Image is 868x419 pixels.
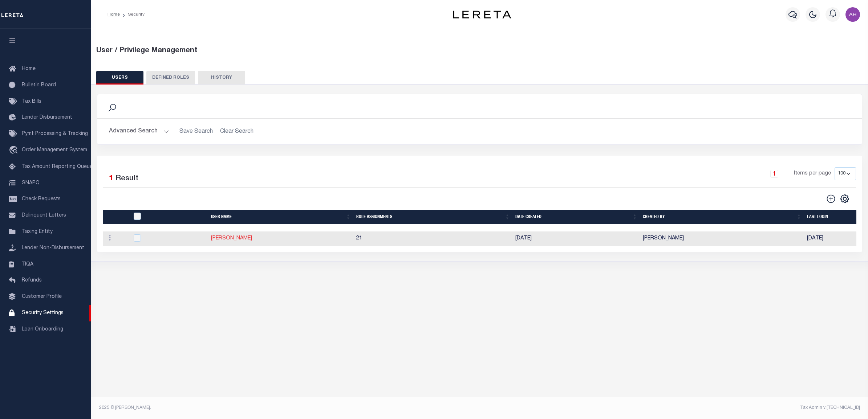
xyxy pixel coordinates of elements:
span: Refunds [22,278,42,283]
td: [DATE] [512,231,640,246]
td: 21 [353,231,512,246]
span: Security Settings [22,311,64,316]
span: Check Requests [22,197,61,202]
i: travel_explore [9,146,20,155]
span: Taxing Entity [22,229,53,234]
a: [PERSON_NAME] [211,236,252,241]
li: Security [120,11,145,18]
label: Result [115,173,138,185]
td: [PERSON_NAME] [640,231,804,246]
span: Loan Onboarding [22,327,63,332]
th: Date Created: activate to sort column ascending [512,210,640,225]
span: TIQA [22,262,33,267]
div: Tax Admin v.[TECHNICAL_ID] [485,404,860,411]
span: Tax Bills [22,99,41,104]
th: Role Assignments: activate to sort column ascending [353,210,512,225]
span: Delinquent Letters [22,213,66,218]
button: Advanced Search [109,124,169,139]
th: User Name: activate to sort column ascending [208,210,353,225]
span: Pymt Processing & Tracking [22,131,88,136]
th: Created By: activate to sort column ascending [640,210,804,225]
span: Home [22,66,36,71]
a: 1 [770,170,778,178]
div: 2025 © [PERSON_NAME]. [94,404,480,411]
a: Home [108,12,120,17]
span: Order Management System [22,148,87,153]
img: logo-dark.svg [453,11,511,19]
img: svg+xml;base64,PHN2ZyB4bWxucz0iaHR0cDovL3d3dy53My5vcmcvMjAwMC9zdmciIHBvaW50ZXItZXZlbnRzPSJub25lIi... [845,7,860,22]
span: Items per page [794,170,831,178]
span: Tax Amount Reporting Queue [22,164,93,169]
span: Lender Disbursement [22,115,72,120]
span: Lender Non-Disbursement [22,246,84,251]
button: HISTORY [198,71,245,85]
button: USERS [96,71,143,85]
span: SNAPQ [22,180,40,185]
th: UserID [129,210,208,225]
div: User / Privilege Management [96,45,863,56]
span: Customer Profile [22,294,62,299]
span: Bulletin Board [22,83,56,88]
span: 1 [109,175,113,182]
button: DEFINED ROLES [146,71,195,85]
